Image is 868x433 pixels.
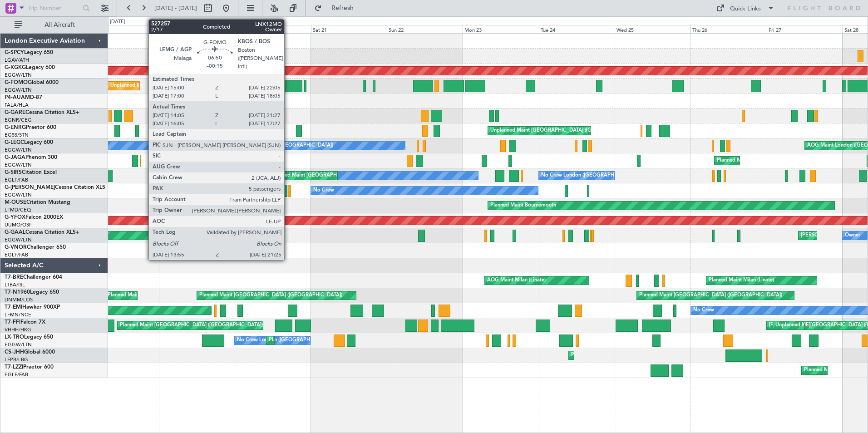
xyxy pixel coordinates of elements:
[5,192,32,198] a: EGGW/LTN
[5,95,25,100] span: P4-AUA
[541,169,637,182] div: No Crew London ([GEOGRAPHIC_DATA])
[5,296,33,303] a: DNMM/LOS
[730,5,761,14] div: Quick Links
[5,185,55,190] span: G-[PERSON_NAME]
[110,18,125,26] div: [DATE]
[463,25,538,33] div: Mon 23
[5,215,63,220] a: G-YFOXFalcon 2000EX
[387,25,463,33] div: Sun 22
[767,25,843,33] div: Fri 27
[5,335,24,340] span: LX-TRO
[5,50,24,55] span: G-SPCY
[5,177,28,183] a: EGLF/FAB
[5,65,26,70] span: G-KGKG
[693,304,714,317] div: No Crew
[5,80,28,85] span: G-FOMO
[717,154,860,167] div: Planned Maint [GEOGRAPHIC_DATA] ([GEOGRAPHIC_DATA])
[5,110,79,115] a: G-GARECessna Citation XLS+
[266,169,415,182] div: Unplanned Maint [GEOGRAPHIC_DATA] ([GEOGRAPHIC_DATA])
[159,25,235,33] div: Thu 19
[490,124,640,138] div: Unplanned Maint [GEOGRAPHIC_DATA] ([GEOGRAPHIC_DATA])
[5,170,57,175] a: G-SIRSCitation Excel
[5,364,23,370] span: T7-LZZI
[313,184,334,197] div: No Crew
[5,162,32,168] a: EGGW/LTN
[324,5,362,11] span: Refresh
[5,305,60,310] a: T7-EMIHawker 900XP
[5,95,42,100] a: P4-AUAMD-87
[5,72,32,79] a: EGGW/LTN
[120,319,263,332] div: Planned Maint [GEOGRAPHIC_DATA] ([GEOGRAPHIC_DATA])
[5,57,29,64] a: LGAV/ATH
[5,140,53,145] a: G-LEGCLegacy 600
[83,25,159,33] div: Wed 18
[709,274,774,287] div: Planned Maint Milan (Linate)
[5,140,24,145] span: G-LEGC
[5,132,29,138] a: EGSS/STN
[5,364,54,370] a: T7-LZZIPraetor 600
[5,251,28,258] a: EGLF/FAB
[5,170,22,175] span: G-SIRS
[5,87,32,93] a: EGGW/LTN
[311,25,387,33] div: Sat 21
[490,199,556,212] div: Planned Maint Bournemouth
[5,215,25,220] span: G-YFOX
[5,155,57,160] a: G-JAGAPhenom 300
[154,4,197,12] span: [DATE] - [DATE]
[5,221,32,228] a: UUMO/OSF
[5,349,24,355] span: CS-JHH
[5,110,25,115] span: G-GARE
[5,290,30,295] span: T7-N1960
[5,311,31,318] a: LFMN/NCE
[487,274,546,287] div: AOG Maint Milan (Linate)
[5,80,59,85] a: G-FOMOGlobal 6000
[5,371,28,378] a: EGLF/FAB
[845,229,860,242] div: Owner
[235,25,311,33] div: Fri 20
[690,25,766,33] div: Thu 26
[5,230,25,235] span: G-GAAL
[5,305,22,310] span: T7-EMI
[5,245,66,250] a: G-VNORChallenger 650
[5,147,32,153] a: EGGW/LTN
[615,25,690,33] div: Wed 25
[10,18,99,32] button: All Aircraft
[237,169,258,182] div: No Crew
[5,125,56,130] a: G-ENRGPraetor 600
[639,289,782,302] div: Planned Maint [GEOGRAPHIC_DATA] ([GEOGRAPHIC_DATA])
[5,185,105,190] a: G-[PERSON_NAME]Cessna Citation XLS
[237,334,333,347] div: No Crew London ([GEOGRAPHIC_DATA])
[24,22,96,28] span: All Aircraft
[5,155,25,160] span: G-JAGA
[269,334,412,347] div: Planned Maint [GEOGRAPHIC_DATA] ([GEOGRAPHIC_DATA])
[5,320,45,325] a: T7-FFIFalcon 7X
[237,139,333,153] div: No Crew London ([GEOGRAPHIC_DATA])
[110,79,260,93] div: Unplanned Maint [GEOGRAPHIC_DATA] ([GEOGRAPHIC_DATA])
[571,349,714,362] div: Planned Maint [GEOGRAPHIC_DATA] ([GEOGRAPHIC_DATA])
[5,200,70,205] a: M-OUSECitation Mustang
[5,341,32,348] a: EGGW/LTN
[5,290,59,295] a: T7-N1960Legacy 650
[199,289,342,302] div: Planned Maint [GEOGRAPHIC_DATA] ([GEOGRAPHIC_DATA])
[5,320,20,325] span: T7-FFI
[5,207,31,213] a: LFMD/CEQ
[5,236,32,243] a: EGGW/LTN
[5,65,55,70] a: G-KGKGLegacy 600
[5,326,31,333] a: VHHH/HKG
[5,230,79,235] a: G-GAALCessna Citation XLS+
[5,125,26,130] span: G-ENRG
[5,335,53,340] a: LX-TROLegacy 650
[539,25,615,33] div: Tue 24
[712,1,779,15] button: Quick Links
[5,117,32,123] a: EGNR/CEG
[5,245,27,250] span: G-VNOR
[5,275,23,280] span: T7-BRE
[5,50,53,55] a: G-SPCYLegacy 650
[5,275,62,280] a: T7-BREChallenger 604
[5,349,55,355] a: CS-JHHGlobal 6000
[28,1,80,15] input: Trip Number
[5,356,28,363] a: LFPB/LBG
[310,1,365,15] button: Refresh
[5,200,26,205] span: M-OUSE
[5,102,29,108] a: FALA/HLA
